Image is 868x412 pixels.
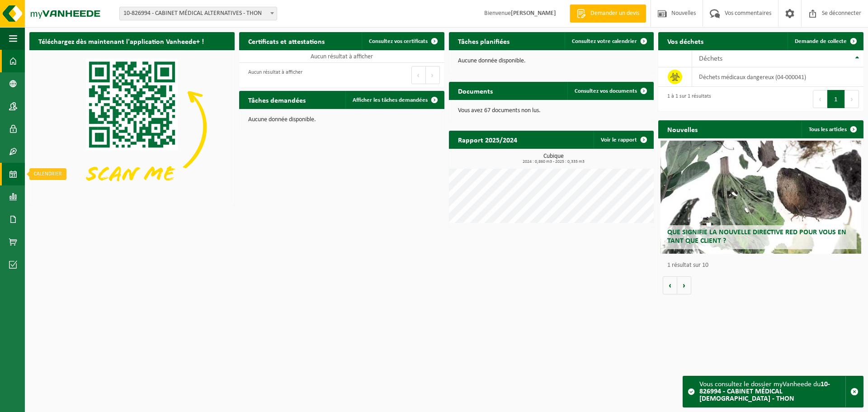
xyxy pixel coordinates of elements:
font: 1 à 1 sur 1 résultats [667,94,711,99]
font: Aucun résultat à afficher [248,70,302,75]
font: déchets médicaux dangereux (04-000041) [699,74,806,81]
font: Nouvelles [671,10,696,17]
font: Déchets [699,55,722,62]
font: Afficher les tâches demandées [353,97,428,103]
span: 10-826994 - CABINET MÉDICAL ALTERNATIVES - THON [120,7,277,20]
font: Consultez vos documents [575,88,637,94]
font: Tous les articles [809,127,847,133]
span: 10-826994 - CABINET MÉDICAL ALTERNATIVES - THON [119,7,277,20]
font: 1 résultat sur 10 [667,262,708,269]
font: Tâches demandées [248,97,306,104]
font: Vos déchets [667,38,703,46]
font: Consultez votre calendrier [572,38,637,44]
a: Consultez vos documents [567,82,653,100]
font: Certificats et attestations [248,38,325,46]
button: 1 [827,90,845,108]
font: Aucun résultat à afficher [311,53,373,60]
a: Demander un devis [570,5,646,23]
a: Demande de collecte [788,32,863,50]
font: Vos commentaires [725,10,771,17]
a: Tous les articles [802,120,863,138]
font: 10-826994 - CABINET MÉDICAL [DEMOGRAPHIC_DATA] - THON [699,381,830,403]
font: Nouvelles [667,127,698,134]
font: Téléchargez dès maintenant l'application Vanheede+ ! [38,38,204,46]
img: Téléchargez l'application VHEPlus [29,50,235,204]
font: Documents [458,88,493,95]
button: Précédent [813,90,827,108]
button: Précédent [411,66,426,84]
font: Demande de collecte [795,38,847,44]
font: Vous consultez le dossier myVanheede du [699,381,821,388]
a: Afficher les tâches demandées [345,91,443,109]
font: Aucune donnée disponible. [458,57,526,64]
button: Suivant [845,90,859,108]
font: Voir le rapport [601,137,637,143]
font: Demander un devis [590,10,639,17]
font: Se déconnecter [822,10,861,17]
font: 2024 : 0,860 m3 - 2025 : 0,335 m3 [523,159,585,164]
font: Cubique [543,153,564,160]
font: Rapport 2025/2024 [458,137,517,144]
button: Suivant [426,66,440,84]
font: Consultez vos certificats [369,38,428,44]
font: Aucune donnée disponible. [248,116,316,123]
font: [PERSON_NAME] [511,10,556,17]
a: Que signifie la nouvelle directive RED pour vous en tant que client ? [660,141,862,254]
font: Vous avez 67 documents non lus. [458,107,541,114]
a: Consultez vos certificats [362,32,443,50]
font: 10-826994 - CABINET MÉDICAL ALTERNATIVES - THON [123,10,262,17]
font: Tâches planifiées [458,38,509,46]
a: Consultez votre calendrier [565,32,653,50]
font: Bienvenue [484,10,511,17]
font: 1 [834,96,838,103]
font: Que signifie la nouvelle directive RED pour vous en tant que client ? [667,229,846,245]
a: Voir le rapport [594,131,653,149]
